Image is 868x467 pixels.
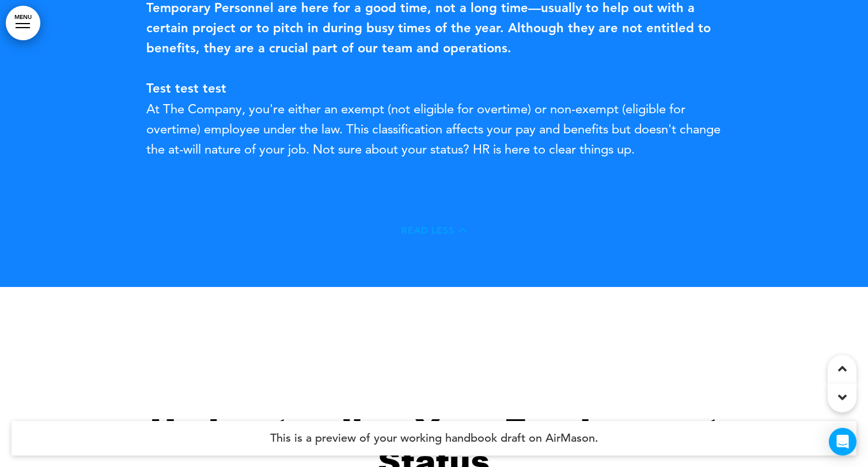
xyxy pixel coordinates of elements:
div: Open Intercom Messenger [829,428,856,455]
span: At The Company, you're either an exempt (not eligible for overtime) or non-exempt (eligible for o... [146,101,721,157]
a: MENU [6,6,40,40]
h4: This is a preview of your working handbook draft on AirMason. [12,421,856,455]
span: Read Less [401,226,454,235]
